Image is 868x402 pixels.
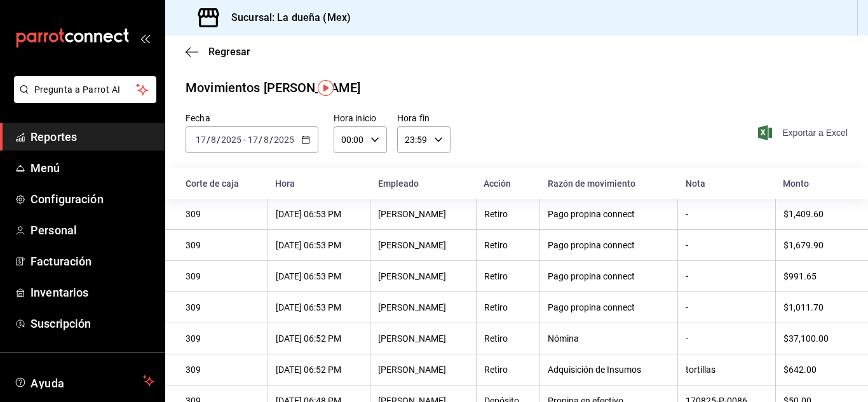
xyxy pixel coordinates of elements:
img: Tooltip marker [318,80,334,96]
div: [DATE] 06:53 PM [276,240,362,250]
th: Nota [678,168,776,199]
span: Suscripción [31,315,154,332]
div: 309 [186,333,260,344]
div: 309 [186,271,260,281]
div: [DATE] 06:52 PM [276,333,362,344]
label: Hora fin [397,114,451,123]
div: 309 [186,365,260,375]
span: - [243,135,246,145]
div: Retiro [484,209,532,219]
span: / [259,135,262,145]
h3: Sucursal: La dueña (Mex) [221,10,351,25]
div: Retiro [484,302,532,312]
input: -- [263,135,269,145]
div: Retiro [484,365,532,375]
button: Pregunta a Parrot AI [14,76,156,103]
button: Exportar a Excel [761,125,848,140]
span: Personal [31,222,154,239]
span: Regresar [208,46,250,58]
div: - [686,271,768,281]
button: Regresar [186,46,250,58]
input: ---- [273,135,295,145]
div: [DATE] 06:53 PM [276,271,362,281]
div: [PERSON_NAME] [378,271,468,281]
div: $1,679.90 [783,240,848,250]
div: Pago propina connect [548,209,670,219]
input: -- [247,135,259,145]
div: 309 [186,209,260,219]
div: Retiro [484,240,532,250]
div: Pago propina connect [548,271,670,281]
th: Razón de movimiento [540,168,678,199]
div: [DATE] 06:53 PM [276,209,362,219]
input: ---- [220,135,242,145]
div: [PERSON_NAME] [378,365,468,375]
div: tortillas [686,365,768,375]
span: / [269,135,273,145]
div: Retiro [484,271,532,281]
span: Facturación [31,253,154,270]
div: $1,011.70 [783,302,848,312]
a: Pregunta a Parrot AI [9,92,156,105]
span: Reportes [31,128,154,145]
div: - [686,302,768,312]
div: [PERSON_NAME] [378,240,468,250]
div: - [686,209,768,219]
div: 309 [186,302,260,312]
label: Hora inicio [334,114,387,123]
th: Acción [476,168,540,199]
span: Pregunta a Parrot AI [34,83,137,97]
span: / [207,135,210,145]
button: open_drawer_menu [140,33,150,43]
div: [DATE] 06:52 PM [276,365,362,375]
span: Inventarios [31,284,154,301]
div: 309 [186,240,260,250]
span: Ayuda [31,373,138,389]
div: Movimientos [PERSON_NAME] [186,78,360,97]
div: $37,100.00 [783,333,848,344]
div: $991.65 [783,271,848,281]
div: [PERSON_NAME] [378,302,468,312]
div: $642.00 [783,365,848,375]
div: - [686,333,768,344]
div: Pago propina connect [548,302,670,312]
div: Nómina [548,333,670,344]
span: / [217,135,220,145]
span: Menú [31,159,154,177]
input: -- [210,135,217,145]
span: Configuración [31,191,154,208]
input: -- [195,135,207,145]
th: Hora [268,168,370,199]
th: Corte de caja [165,168,268,199]
th: Monto [775,168,868,199]
label: Fecha [186,114,318,123]
div: Adquisición de Insumos [548,365,670,375]
div: Pago propina connect [548,240,670,250]
div: Retiro [484,333,532,344]
div: - [686,240,768,250]
div: [PERSON_NAME] [378,209,468,219]
div: [PERSON_NAME] [378,333,468,344]
div: $1,409.60 [783,209,848,219]
th: Empleado [370,168,476,199]
div: [DATE] 06:53 PM [276,302,362,312]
